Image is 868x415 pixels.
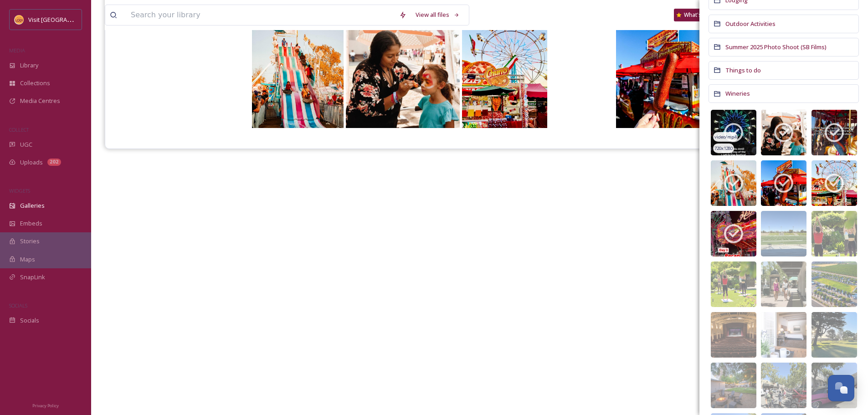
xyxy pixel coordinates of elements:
input: Search your library [126,5,395,25]
span: Uploads [20,158,43,167]
img: 60d972f1-293a-4017-97c0-84bab749f9de.jpg [812,261,857,307]
span: 720 x 1280 [714,145,733,152]
span: Galleries [20,201,45,210]
span: Media Centres [20,97,60,105]
span: COLLECT [9,126,29,133]
a: Privacy Policy [32,400,59,410]
span: Library [20,61,38,70]
span: Socials [20,316,39,325]
span: Wineries [725,89,750,97]
div: 202 [47,159,61,166]
span: Stories [20,237,40,246]
span: Embeds [20,219,42,228]
img: b8305831-9269-4881-86be-fa039744c199.jpg [812,211,857,256]
a: What's New [674,9,719,21]
span: Maps [20,255,35,264]
span: SnapLink [20,273,45,282]
span: Things to do [725,66,761,74]
span: Summer 2025 Photo Shoot (SB Films) [725,43,827,51]
img: 04e9c241-55b3-4473-b902-43bb80f9c0cb.jpg [812,363,857,408]
img: 581361eb-a100-4079-8b07-7e510886ee8f.jpg [761,211,806,256]
img: 46ad2a4b-265b-464c-8afd-9cce51f0320e.jpg [761,110,806,155]
img: 998db07a-eed3-413b-b026-c3ad4da22338.jpg [711,312,756,358]
a: View all files [411,6,464,24]
img: 55ab1c3d-fdfc-4026-9c49-745f6cd1fea0.jpg [812,160,857,206]
img: c443fd67-76a5-465f-8b5d-b2ff6bd190d6.jpg [812,110,857,155]
span: Privacy Policy [32,403,59,409]
span: SOCIALS [9,302,27,309]
img: fee16ac4-1ea4-42d6-97d7-0a809ea476f0.jpg [812,312,857,358]
img: 452befc1-3bba-43e2-946f-3a9e79940b2b.jpg [711,160,756,206]
span: Visit [GEOGRAPHIC_DATA] [28,15,99,24]
span: MEDIA [9,47,25,54]
img: a1ffdb27-f513-496b-837d-b750cd179e94.jpg [711,110,756,155]
img: 59f8cca1-0e95-43b6-aa78-249e9554a1db.jpg [761,312,806,358]
img: a642b7a3-32b9-4b4d-860d-e44c5943309e.jpg [711,363,756,408]
img: aeb9924a-66f9-4919-8b79-49352d8e9a1f.jpg [761,363,806,408]
img: 45a42d18-fdb4-4017-a50d-76a77571ca59.jpg [711,211,756,256]
img: 79748e4f-e61a-49e3-a990-13216aa963c2.jpg [761,261,806,307]
img: 4ce8041a-e038-4296-b4f1-e2d68cda8e49.jpg [761,160,806,206]
img: Square%20Social%20Visit%20Lodi.png [15,15,24,24]
span: WIDGETS [9,187,30,194]
span: UGC [20,140,32,149]
span: Collections [20,79,50,87]
span: Outdoor Activities [725,20,776,28]
img: cff75015-61da-4df6-afb1-0209a608cc1c.jpg [711,261,756,307]
button: Open Chat [828,375,854,401]
span: video/mp4 [714,134,736,140]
